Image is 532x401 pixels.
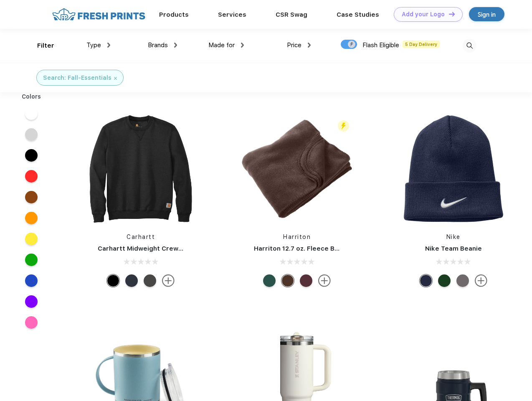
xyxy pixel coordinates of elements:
img: fo%20logo%202.webp [50,7,148,22]
a: Carhartt Midweight Crewneck Sweatshirt [98,245,231,252]
div: Colors [15,92,48,101]
div: Filter [37,41,54,51]
div: Sign in [478,10,496,19]
div: College Navy [420,274,432,287]
img: dropdown.png [174,43,177,48]
img: desktop_search.svg [463,39,476,53]
a: Harriton [283,233,311,240]
div: Medium Grey [456,274,469,287]
span: Made for [208,41,235,49]
a: Nike Team Beanie [425,245,482,252]
div: Carbon Heather [144,274,156,287]
div: Add your Logo [402,11,445,18]
div: Hunter [263,274,276,287]
img: DT [449,12,455,16]
span: Type [86,41,101,49]
a: Sign in [469,7,504,21]
a: Nike [446,233,461,240]
a: Carhartt [127,233,155,240]
div: Cocoa [281,274,294,287]
div: Black [107,274,119,287]
img: func=resize&h=266 [398,113,509,224]
img: dropdown.png [308,43,311,48]
img: filter_cancel.svg [114,77,117,80]
img: func=resize&h=266 [241,113,352,224]
span: 5 Day Delivery [403,41,440,48]
span: Flash Eligible [362,41,399,49]
span: Price [287,41,301,49]
img: more.svg [318,274,331,287]
div: Search: Fall-Essentials [43,74,111,82]
a: Products [159,11,189,18]
div: Burgundy [300,274,312,287]
a: Harriton 12.7 oz. Fleece Blanket [254,245,355,252]
img: dropdown.png [107,43,110,48]
img: more.svg [475,274,487,287]
img: flash_active_toggle.svg [338,120,349,132]
span: Brands [148,41,168,49]
div: Gorge Green [438,274,451,287]
div: New Navy [125,274,138,287]
img: func=resize&h=266 [85,113,196,224]
img: more.svg [162,274,175,287]
img: dropdown.png [241,43,244,48]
